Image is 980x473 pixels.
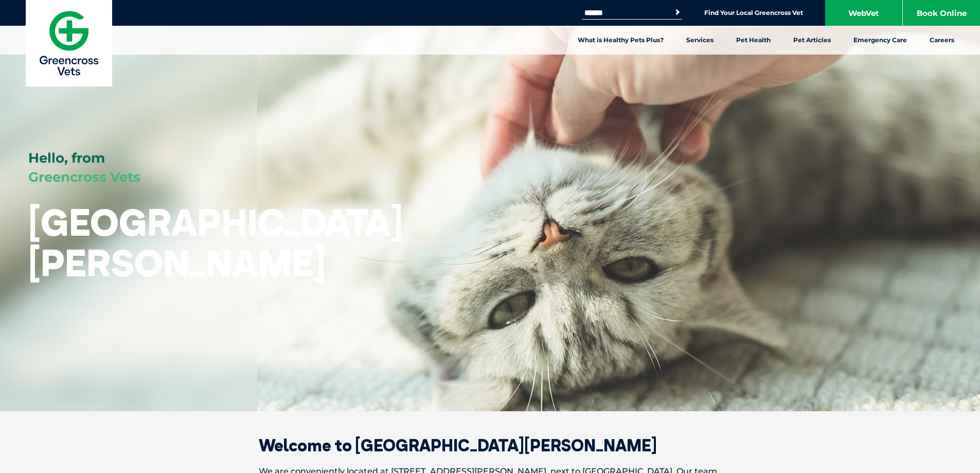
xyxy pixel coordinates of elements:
[918,26,966,55] a: Careers
[725,26,782,55] a: Pet Health
[842,26,918,55] a: Emergency Care
[782,26,842,55] a: Pet Articles
[566,26,675,55] a: What is Healthy Pets Plus?
[223,437,758,453] h2: Welcome to [GEOGRAPHIC_DATA][PERSON_NAME]
[28,169,140,185] span: Greencross Vets
[672,7,683,17] button: Search
[28,202,403,283] h1: [GEOGRAPHIC_DATA][PERSON_NAME]
[675,26,725,55] a: Services
[704,9,803,17] a: Find Your Local Greencross Vet
[28,150,105,166] span: Hello, from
